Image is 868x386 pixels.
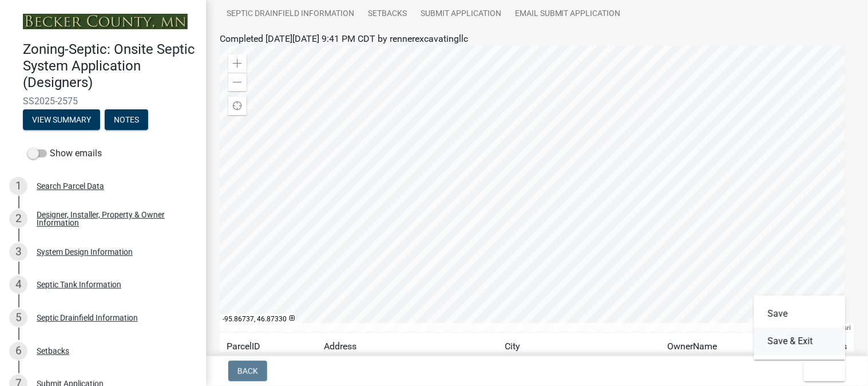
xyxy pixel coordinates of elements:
[23,96,183,107] span: SS2025-2575
[228,54,247,73] div: Zoom in
[23,109,100,130] button: View Summary
[237,367,258,376] span: Back
[754,296,846,360] div: Exit
[37,211,188,227] div: Designer, Installer, Property & Owner Information
[661,333,795,361] td: OwnerName
[23,41,197,90] h4: Zoning-Septic: Onsite Septic System Application (Designers)
[23,14,188,29] img: Becker County, Minnesota
[228,97,247,115] div: Find my location
[9,210,27,228] div: 2
[228,361,267,381] button: Back
[105,109,148,130] button: Notes
[754,328,846,355] button: Save & Exit
[9,275,27,294] div: 4
[37,314,138,322] div: Septic Drainfield Information
[804,361,846,381] button: Exit
[37,182,104,190] div: Search Parcel Data
[37,248,133,256] div: System Design Information
[105,116,148,125] wm-modal-confirm: Notes
[27,147,102,160] label: Show emails
[37,281,121,289] div: Septic Tank Information
[498,333,661,361] td: City
[9,243,27,261] div: 3
[220,333,318,361] td: ParcelID
[228,73,247,91] div: Zoom out
[841,324,851,332] a: Esri
[754,300,846,328] button: Save
[9,177,27,195] div: 1
[318,333,498,361] td: Address
[813,367,830,376] span: Exit
[220,33,468,44] span: Completed [DATE][DATE] 9:41 PM CDT by rennerexcavatingllc
[9,309,27,327] div: 5
[23,116,100,125] wm-modal-confirm: Summary
[9,342,27,360] div: 6
[37,347,69,355] div: Setbacks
